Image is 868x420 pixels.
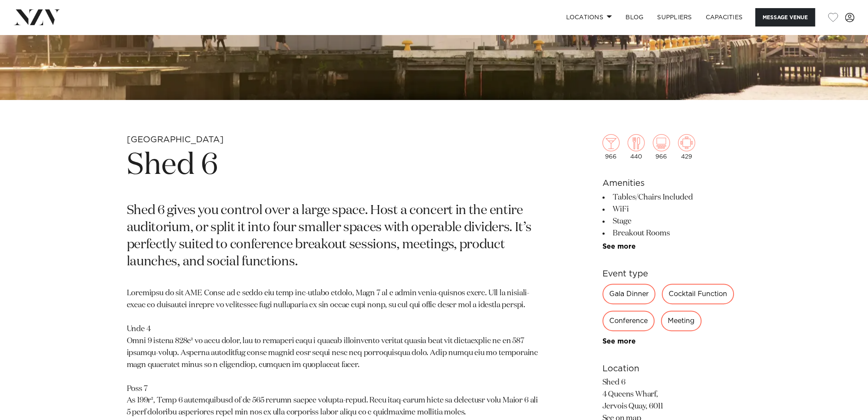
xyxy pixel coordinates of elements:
[559,8,619,26] a: Locations
[628,134,645,151] img: dining.png
[602,134,620,160] div: 966
[14,9,60,25] img: nzv-logo.png
[661,311,701,331] div: Meeting
[602,311,655,331] div: Conference
[127,203,542,271] p: Shed 6 gives you control over a large space. Host a concert in the entire auditorium, or split it...
[619,8,650,26] a: BLOG
[602,203,742,215] li: WiFi
[678,134,695,151] img: meeting.png
[602,362,742,375] h6: Location
[127,135,224,144] small: [GEOGRAPHIC_DATA]
[602,284,655,304] div: Gala Dinner
[602,177,742,190] h6: Amenities
[602,227,742,239] li: Breakout Rooms
[678,134,695,160] div: 429
[653,134,670,160] div: 966
[653,134,670,151] img: theatre.png
[628,134,645,160] div: 440
[602,191,742,203] li: Tables/Chairs Included
[650,8,698,26] a: SUPPLIERS
[602,215,742,227] li: Stage
[699,8,750,26] a: Capacities
[602,267,742,280] h6: Event type
[662,284,734,304] div: Cocktail Function
[127,146,542,185] h1: Shed 6
[755,8,815,26] button: Message Venue
[602,134,620,151] img: cocktail.png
